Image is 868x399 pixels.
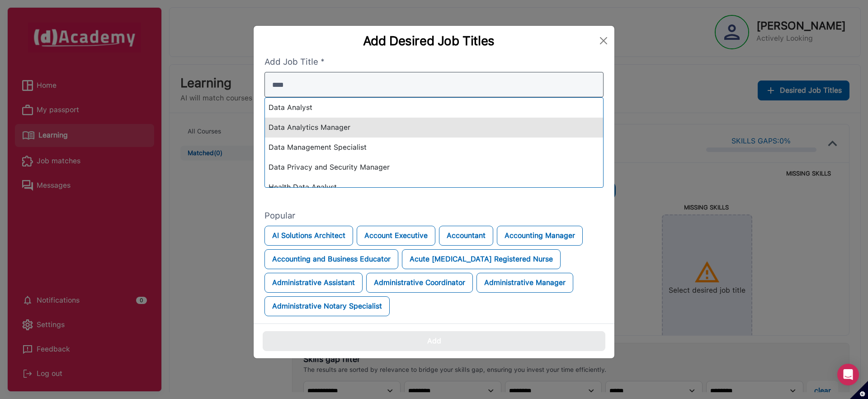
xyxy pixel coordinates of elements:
[837,364,859,385] div: Open Intercom Messenger
[497,226,583,246] button: Accounting Manager
[439,226,493,246] button: Accountant
[265,177,603,197] div: Health Data Analyst
[263,331,605,351] button: Add
[261,33,596,48] div: Add Desired Job Titles
[265,157,603,177] div: Data Privacy and Security Manager
[402,249,561,269] button: Acute [MEDICAL_DATA] Registered Nurse
[357,226,435,246] button: Account Executive
[264,249,398,269] button: Accounting and Business Educator
[264,209,604,222] label: Popular
[366,273,473,293] button: Administrative Coordinator
[265,98,603,118] div: Data Analyst
[264,56,604,68] label: Add Job Title *
[427,335,441,347] div: Add
[265,138,603,157] div: Data Management Specialist
[264,226,353,246] button: AI Solutions Architect
[264,273,363,293] button: Administrative Assistant
[476,273,573,293] button: Administrative Manager
[264,296,390,316] button: Administrative Notary Specialist
[265,118,603,138] div: Data Analytics Manager
[850,381,868,399] button: Set cookie preferences
[596,33,611,48] button: Close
